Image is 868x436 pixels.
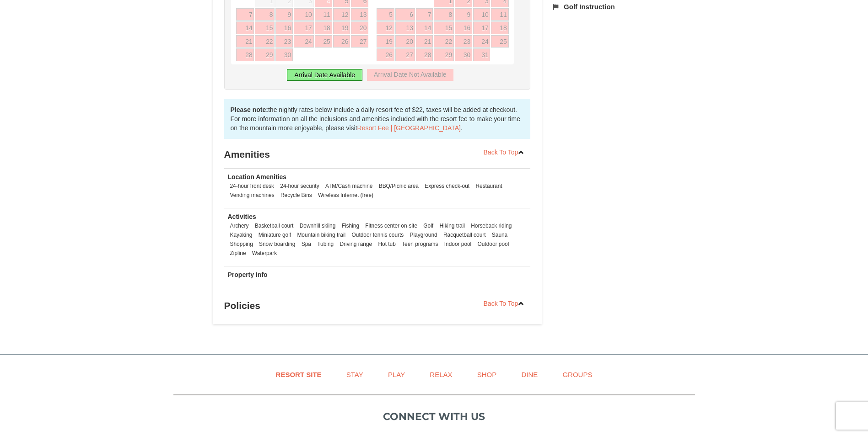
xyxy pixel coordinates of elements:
li: Hiking trail [437,221,467,230]
strong: Activities [228,213,256,220]
a: Resort Fee | [GEOGRAPHIC_DATA] [357,124,461,132]
a: Stay [335,364,375,385]
a: 10 [294,8,314,21]
li: Hot tub [376,239,398,249]
div: Arrival Date Not Available [367,69,453,81]
li: Snow boarding [257,239,297,249]
a: 12 [333,8,350,21]
a: 5 [377,8,394,21]
a: 13 [351,8,368,21]
a: 8 [434,8,454,21]
a: Resort Site [264,364,333,385]
li: Express check-out [422,181,472,191]
a: 11 [315,8,332,21]
li: Indoor pool [442,239,474,249]
a: 29 [434,48,454,61]
a: 9 [275,8,293,21]
li: Miniature golf [256,230,293,239]
strong: Location Amenities [228,173,287,181]
h3: Amenities [224,145,531,164]
li: Horseback riding [469,221,514,230]
a: 27 [395,48,415,61]
li: Playground [408,230,440,239]
li: Shopping [228,239,255,249]
li: 24-hour security [278,181,321,191]
li: Fishing [340,221,361,230]
a: 16 [275,21,293,34]
a: 19 [333,21,350,34]
a: 26 [377,48,394,61]
li: Golf [421,221,436,230]
a: 16 [455,21,472,34]
a: 13 [395,21,415,34]
li: Racquetball court [441,230,488,239]
li: Archery [228,221,251,230]
li: Wireless Internet (free) [316,191,376,200]
li: Recycle Bins [278,191,314,200]
a: Back To Top [478,145,531,159]
a: Dine [510,364,549,385]
div: Arrival Date Available [287,69,362,81]
a: 27 [351,35,368,48]
li: Sauna [490,230,510,239]
a: 30 [455,48,472,61]
a: 6 [395,8,415,21]
a: 22 [255,35,275,48]
a: 7 [416,8,433,21]
a: 18 [491,21,508,34]
a: 22 [434,35,454,48]
li: Basketball court [253,221,296,230]
a: 20 [351,21,368,34]
a: 29 [255,48,275,61]
li: Zipline [228,249,248,258]
h3: Policies [224,297,531,315]
a: 8 [255,8,275,21]
a: 25 [315,35,332,48]
a: 17 [473,21,491,34]
li: Tubing [315,239,336,249]
a: 26 [333,35,350,48]
strong: Property Info [228,271,268,278]
li: Outdoor tennis courts [350,230,406,239]
a: 28 [236,48,254,61]
a: Shop [466,364,508,385]
a: 30 [275,48,293,61]
a: Groups [551,364,604,385]
a: 21 [236,35,254,48]
li: 24-hour front desk [228,181,277,191]
a: 28 [416,48,433,61]
li: ATM/Cash machine [323,181,375,191]
a: 24 [473,35,491,48]
a: 17 [294,21,314,34]
a: 14 [416,21,433,34]
p: Connect with us [173,409,695,424]
a: 23 [455,35,472,48]
a: 18 [315,21,332,34]
a: 21 [416,35,433,48]
a: Relax [418,364,464,385]
a: 20 [395,35,415,48]
div: the nightly rates below include a daily resort fee of $22, taxes will be added at checkout. For m... [224,99,531,139]
li: BBQ/Picnic area [377,181,421,191]
li: Vending machines [228,191,277,200]
a: 31 [473,48,491,61]
a: 7 [236,8,254,21]
a: 24 [294,35,314,48]
li: Mountain biking trail [295,230,348,239]
a: 11 [491,8,508,21]
a: 10 [473,8,491,21]
li: Teen programs [399,239,440,249]
li: Spa [299,239,313,249]
li: Fitness center on-site [363,221,420,230]
a: 23 [275,35,293,48]
a: 14 [236,21,254,34]
li: Kayaking [228,230,255,239]
a: 25 [491,35,508,48]
a: 15 [434,21,454,34]
a: Play [377,364,416,385]
li: Downhill skiing [297,221,338,230]
li: Driving range [337,239,374,249]
strong: Please note: [231,106,268,113]
a: 15 [255,21,275,34]
a: Back To Top [478,297,531,310]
